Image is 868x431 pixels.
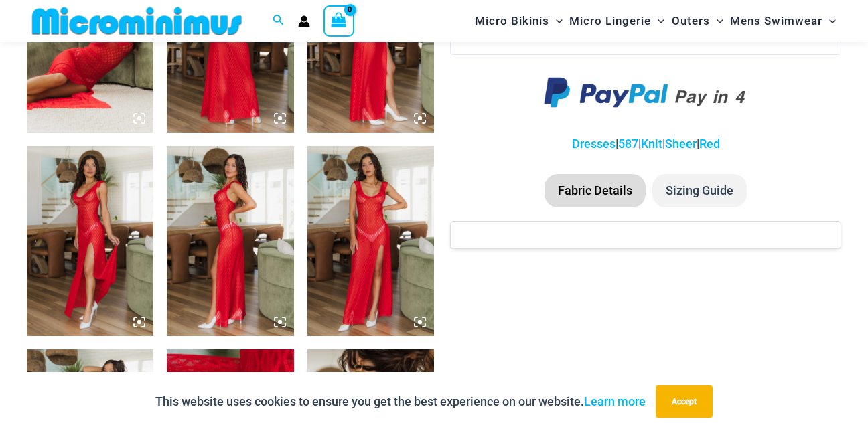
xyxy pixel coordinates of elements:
a: Red [699,137,720,151]
a: Knit [641,137,662,151]
a: Account icon link [298,15,310,27]
a: Mens SwimwearMenu ToggleMenu Toggle [727,4,839,38]
button: Accept [656,385,713,418]
p: This website uses cookies to ensure you get the best experience on our website. [155,392,646,412]
img: Sometimes Red 587 Dress [307,146,434,336]
li: Sizing Guide [652,174,747,207]
a: Micro LingerieMenu ToggleMenu Toggle [566,4,668,38]
span: Menu Toggle [822,4,836,38]
span: Menu Toggle [549,4,563,38]
span: Outers [672,4,710,38]
span: Menu Toggle [710,4,723,38]
a: Search icon link [273,13,285,29]
img: MM SHOP LOGO FLAT [27,6,247,36]
span: Micro Lingerie [569,4,651,38]
a: OutersMenu ToggleMenu Toggle [668,4,727,38]
a: Micro BikinisMenu ToggleMenu Toggle [472,4,566,38]
span: Mens Swimwear [730,4,822,38]
span: Menu Toggle [651,4,664,38]
a: Dresses [572,137,616,151]
a: View Shopping Cart, empty [323,5,354,36]
span: Micro Bikinis [475,4,549,38]
li: Fabric Details [545,174,646,207]
nav: Site Navigation [469,2,841,40]
a: Sheer [665,137,697,151]
a: Learn more [584,394,646,408]
a: 587 [618,137,638,151]
img: Sometimes Red 587 Dress [167,146,293,336]
img: Sometimes Red 587 Dress [27,146,153,336]
p: | | | | [450,134,841,154]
